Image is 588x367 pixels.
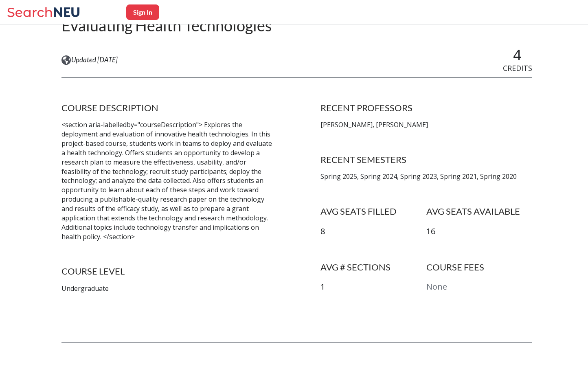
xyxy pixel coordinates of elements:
p: Undergraduate [61,284,273,293]
h4: COURSE DESCRIPTION [61,102,273,114]
h4: AVG # SECTIONS [320,262,426,273]
p: 8 [320,226,426,237]
h4: AVG SEATS FILLED [320,206,426,217]
h4: RECENT SEMESTERS [320,154,532,165]
p: 1 [320,281,426,293]
span: Updated [DATE] [71,55,118,64]
h2: Evaluating Health Technologies [61,15,272,35]
h4: COURSE FEES [426,262,532,273]
span: 4 [513,45,522,65]
h4: RECENT PROFESSORS [320,102,532,114]
span: CREDITS [503,63,532,73]
p: <section aria-labelledby="courseDescription"> Explores the deployment and evaluation of innovativ... [61,120,273,241]
button: Sign In [126,4,159,20]
p: Spring 2025, Spring 2024, Spring 2023, Spring 2021, Spring 2020 [320,172,532,181]
h4: COURSE LEVEL [61,266,273,277]
p: 16 [426,226,532,237]
p: None [426,281,532,293]
p: [PERSON_NAME], [PERSON_NAME] [320,120,532,130]
h4: AVG SEATS AVAILABLE [426,206,532,217]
